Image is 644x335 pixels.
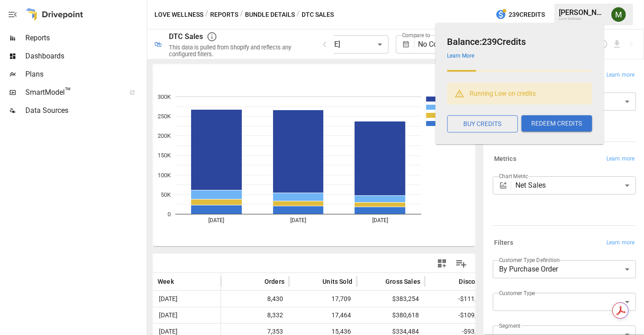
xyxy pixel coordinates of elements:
[158,93,172,100] text: 300K
[559,17,606,21] div: Love Wellness
[451,253,471,274] button: Manage Columns
[158,277,174,286] span: Week
[606,238,634,248] span: Learn more
[447,53,474,59] a: Learn More
[154,40,162,49] div: 🛍
[158,113,172,120] text: 250K
[499,289,535,297] label: Customer Type
[158,307,179,323] span: [DATE]
[372,217,388,223] text: [DATE]
[499,256,560,264] label: Customer Type Definition
[494,154,516,164] h6: Metrics
[293,291,352,307] span: 17,709
[158,152,172,159] text: 150K
[612,39,622,49] button: Download report
[470,89,536,98] p: Running Low on credits
[372,275,384,288] button: Sort
[494,238,513,248] h6: Filters
[521,115,592,131] button: REDEEM CREDITS
[240,9,243,20] div: /
[606,71,634,80] span: Learn more
[158,291,179,307] span: [DATE]
[25,105,145,116] span: Data Sources
[459,277,488,286] span: Discounts
[25,87,120,98] span: SmartModel
[499,172,529,180] label: Chart Metric
[499,322,520,330] label: Segment
[297,9,300,20] div: /
[226,291,284,307] span: 8,430
[25,69,145,80] span: Plans
[226,307,284,323] span: 8,332
[361,307,420,323] span: $380,618
[515,176,636,194] div: Net Sales
[402,31,430,39] label: Compare to
[361,291,420,307] span: $383,254
[429,291,488,307] span: -$111,563
[25,33,145,44] span: Reports
[161,191,172,198] text: 50K
[429,307,488,323] span: -$109,172
[208,217,224,223] text: [DATE]
[158,132,172,139] text: 200K
[251,275,264,288] button: Sort
[385,277,420,286] span: Gross Sales
[65,86,71,97] span: ™
[210,9,238,20] button: Reports
[509,9,545,20] span: 239 Credits
[175,275,187,288] button: Sort
[611,7,626,22] img: Meredith Lacasse
[25,51,145,62] span: Dashboards
[492,6,548,23] button: 239Credits
[169,32,203,41] div: DTC Sales
[292,35,388,53] div: [DATE] - [DATE]
[447,34,592,49] h6: Balance: 239 Credits
[205,9,208,20] div: /
[293,307,352,323] span: 17,464
[445,275,458,288] button: Sort
[169,44,308,58] div: This data is pulled from Shopify and reflects any configured filters.
[245,9,295,20] button: Bundle Details
[168,211,171,218] text: 0
[559,8,606,17] div: [PERSON_NAME]
[153,83,468,246] svg: A chart.
[290,217,306,223] text: [DATE]
[264,277,284,286] span: Orders
[158,172,172,179] text: 100K
[154,9,203,20] button: Love Wellness
[309,275,322,288] button: Sort
[322,277,352,286] span: Units Sold
[418,35,514,53] div: No Comparison
[493,260,636,278] div: By Purchase Order
[606,2,631,27] button: Meredith Lacasse
[447,115,518,132] button: BUY CREDITS
[606,155,634,164] span: Learn more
